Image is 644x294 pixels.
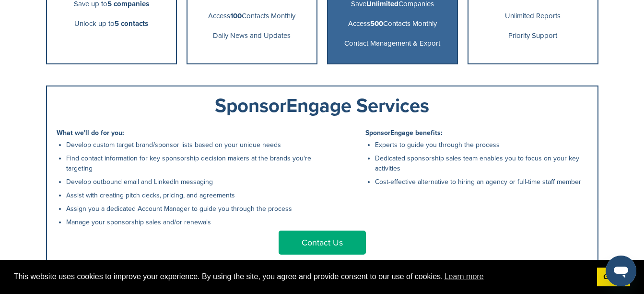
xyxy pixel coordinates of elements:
[443,269,485,284] a: learn more about cookies
[375,140,588,150] li: Experts to guide you through the process
[230,12,242,20] b: 100
[472,30,594,42] p: Priority Support
[370,19,383,28] b: 500
[115,19,148,28] b: 5 contacts
[597,268,630,287] a: dismiss cookie message
[66,217,317,227] li: Manage your sponsorship sales and/or renewals
[332,37,453,49] p: Contact Management & Export
[191,30,313,42] p: Daily News and Updates
[279,231,366,255] a: Contact Us
[365,129,443,137] b: SponsorEngage benefits:
[57,96,588,115] div: SponsorEngage Services
[472,10,594,22] p: Unlimited Reports
[66,204,317,214] li: Assign you a dedicated Account Manager to guide you through the process
[14,269,589,284] span: This website uses cookies to improve your experience. By using the site, you agree and provide co...
[66,190,317,200] li: Assist with creating pitch decks, pricing, and agreements
[66,140,317,150] li: Develop custom target brand/sponsor lists based on your unique needs
[606,256,636,286] iframe: Button to launch messaging window
[375,153,588,173] li: Dedicated sponsorship sales team enables you to focus on your key activities
[191,10,313,22] p: Access Contacts Monthly
[51,18,172,30] p: Unlock up to
[57,129,124,137] b: What we'll do for you:
[332,18,453,30] p: Access Contacts Monthly
[66,177,317,187] li: Develop outbound email and LinkedIn messaging
[66,153,317,173] li: Find contact information for key sponsorship decision makers at the brands you're targeting
[375,177,588,187] li: Cost-effective alternative to hiring an agency or full-time staff member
